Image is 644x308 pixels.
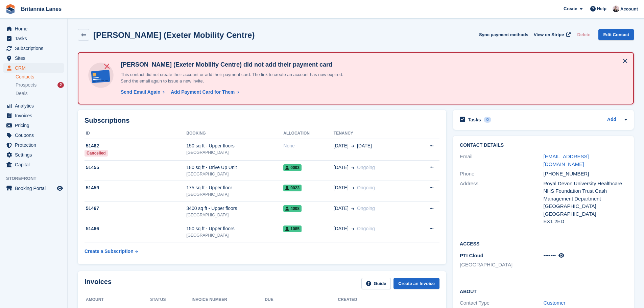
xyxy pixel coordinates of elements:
[85,128,186,139] th: ID
[544,210,627,218] div: [GEOGRAPHIC_DATA]
[283,185,302,191] span: 0023
[85,150,108,157] div: Cancelled
[3,111,64,120] a: menu
[118,61,355,69] h4: [PERSON_NAME] (Exeter Mobility Centre) did not add their payment card
[544,300,566,306] a: Customer
[85,245,138,258] a: Create a Subscription
[6,175,67,182] span: Storefront
[460,143,627,148] h2: Contact Details
[357,142,372,149] span: [DATE]
[334,184,349,191] span: [DATE]
[192,294,265,305] th: Invoice number
[357,226,375,231] span: Ongoing
[544,153,589,167] a: [EMAIL_ADDRESS][DOMAIN_NAME]
[186,184,283,191] div: 175 sq ft - Upper floor
[3,34,64,43] a: menu
[564,5,577,12] span: Create
[87,61,115,90] img: no-card-linked-e7822e413c904bf8b177c4d89f31251c4716f9871600ec3ca5bfc59e148c83f4.svg
[460,261,543,269] li: [GEOGRAPHIC_DATA]
[460,170,543,178] div: Phone
[85,117,439,124] h2: Subscriptions
[85,294,150,305] th: Amount
[544,218,627,226] div: EX1 2ED
[5,4,16,14] img: stora-icon-8386f47178a22dfd0bd8f6a31ec36ba5ce8667c1dd55bd0f319d3a0aa187defe.svg
[620,6,638,13] span: Account
[544,170,627,178] div: [PHONE_NUMBER]
[3,131,64,140] a: menu
[15,53,55,63] span: Sites
[186,212,283,218] div: [GEOGRAPHIC_DATA]
[85,205,186,212] div: 51467
[334,205,349,212] span: [DATE]
[3,140,64,150] a: menu
[93,30,255,40] h2: [PERSON_NAME] (Exeter Mobility Centre)
[171,89,235,96] div: Add Payment Card for Them
[85,142,186,149] div: 51462
[283,205,302,212] span: 4008
[118,71,355,85] p: This contact did not create their account or add their payment card. The link to create an accoun...
[544,253,556,258] span: •••••••
[15,121,55,130] span: Pricing
[85,164,186,171] div: 51455
[56,184,64,192] a: Preview store
[544,203,627,210] div: [GEOGRAPHIC_DATA]
[15,101,55,111] span: Analytics
[186,142,283,149] div: 150 sq ft - Upper floors
[283,128,334,139] th: Allocation
[283,164,302,171] span: 0003
[265,294,338,305] th: Due
[3,121,64,130] a: menu
[15,184,55,193] span: Booking Portal
[361,278,391,289] a: Guide
[338,294,411,305] th: Created
[186,205,283,212] div: 3400 sq ft - Upper floors
[3,160,64,169] a: menu
[15,63,55,73] span: CRM
[334,142,349,149] span: [DATE]
[3,150,64,160] a: menu
[15,44,55,53] span: Subscriptions
[3,24,64,33] a: menu
[357,206,375,211] span: Ongoing
[15,131,55,140] span: Coupons
[357,165,375,170] span: Ongoing
[15,24,55,33] span: Home
[334,128,412,139] th: Tenancy
[186,171,283,177] div: [GEOGRAPHIC_DATA]
[607,116,616,124] a: Add
[484,117,492,123] div: 0
[3,44,64,53] a: menu
[3,101,64,111] a: menu
[85,278,112,289] h2: Invoices
[613,5,619,12] img: Alexandra Lane
[168,89,240,96] a: Add Payment Card for Them
[357,185,375,190] span: Ongoing
[334,164,349,171] span: [DATE]
[85,248,134,255] div: Create a Subscription
[460,240,627,247] h2: Access
[186,128,283,139] th: Booking
[479,29,528,40] button: Sync payment methods
[334,225,349,232] span: [DATE]
[16,81,64,89] a: Prospects 2
[3,63,64,73] a: menu
[3,53,64,63] a: menu
[186,225,283,232] div: 150 sq ft - Upper floors
[574,29,593,40] button: Delete
[15,140,55,150] span: Protection
[16,74,64,80] a: Contacts
[186,164,283,171] div: 180 sq ft - Drive Up Unit
[186,232,283,238] div: [GEOGRAPHIC_DATA]
[3,184,64,193] a: menu
[534,31,564,38] span: View on Stripe
[85,225,186,232] div: 51466
[460,253,483,258] span: PTI Cloud
[57,82,64,88] div: 2
[531,29,572,40] a: View on Stripe
[460,288,627,294] h2: About
[16,90,28,97] span: Deals
[460,153,543,168] div: Email
[15,34,55,43] span: Tasks
[598,29,634,40] a: Edit Contact
[18,3,64,15] a: Britannia Lanes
